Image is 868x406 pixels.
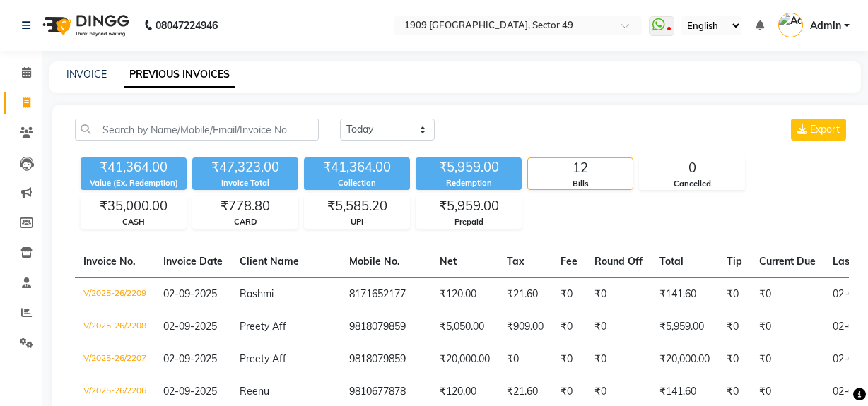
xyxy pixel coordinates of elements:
span: Current Due [759,255,816,268]
span: Rashmi [240,287,274,300]
td: ₹0 [586,311,651,343]
td: ₹20,000.00 [431,343,498,376]
div: ₹5,959.00 [416,157,522,177]
td: ₹909.00 [498,311,552,343]
span: Preety Aff [240,320,286,333]
div: CARD [193,216,298,228]
div: Prepaid [416,216,521,228]
div: ₹41,364.00 [81,157,187,177]
td: ₹141.60 [651,277,718,311]
td: 9818079859 [341,343,431,376]
div: Collection [304,177,410,189]
td: 9818079859 [341,311,431,343]
span: Tax [507,255,524,268]
span: Round Off [594,255,643,268]
span: Client Name [240,255,299,268]
span: 02-09-2025 [163,385,217,398]
span: Total [659,255,684,268]
span: 02-09-2025 [163,352,217,365]
span: 02-09-2025 [163,320,217,333]
div: Redemption [416,177,522,189]
td: V/2025-26/2208 [75,311,155,343]
td: ₹120.00 [431,277,498,311]
span: Mobile No. [349,255,400,268]
td: V/2025-26/2207 [75,343,155,376]
div: Bills [528,178,633,190]
div: Cancelled [640,178,744,190]
span: Net [440,255,457,268]
td: ₹21.60 [498,277,552,311]
td: ₹0 [718,343,751,376]
td: ₹0 [586,343,651,376]
td: ₹0 [586,277,651,311]
td: ₹0 [498,343,552,376]
div: 12 [528,158,633,178]
a: INVOICE [66,68,107,80]
img: logo [36,6,133,45]
td: ₹0 [552,277,586,311]
div: ₹5,959.00 [416,196,521,216]
div: Value (Ex. Redemption) [81,177,187,189]
td: ₹0 [552,343,586,376]
td: ₹5,959.00 [651,311,718,343]
span: Preety Aff [240,352,286,365]
div: Invoice Total [192,177,298,189]
td: ₹0 [751,277,824,311]
td: ₹20,000.00 [651,343,718,376]
div: ₹778.80 [193,196,298,216]
div: ₹47,323.00 [192,157,298,177]
div: ₹5,585.20 [305,196,409,216]
div: ₹41,364.00 [304,157,410,177]
span: Invoice Date [163,255,223,268]
div: CASH [81,216,186,228]
span: Reenu [240,385,269,398]
div: 0 [640,158,744,178]
td: ₹0 [751,311,824,343]
td: ₹0 [718,277,751,311]
span: 02-09-2025 [163,287,217,300]
div: UPI [305,216,409,228]
span: Fee [561,255,577,268]
input: Search by Name/Mobile/Email/Invoice No [75,119,319,141]
button: Export [791,119,846,141]
b: 08047224946 [156,6,218,45]
img: Admin [778,13,803,37]
span: Admin [810,18,841,33]
td: ₹0 [718,311,751,343]
td: V/2025-26/2209 [75,277,155,311]
span: Export [810,123,840,136]
td: 8171652177 [341,277,431,311]
td: ₹0 [552,311,586,343]
div: ₹35,000.00 [81,196,186,216]
td: ₹5,050.00 [431,311,498,343]
td: ₹0 [751,343,824,376]
a: PREVIOUS INVOICES [124,62,235,88]
span: Invoice No. [83,255,136,268]
span: Tip [727,255,742,268]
